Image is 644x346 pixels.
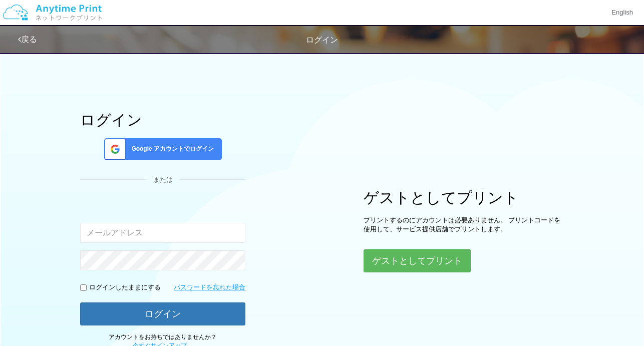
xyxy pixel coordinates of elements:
[80,112,245,128] h1: ログイン
[364,189,564,206] h1: ゲストとしてプリント
[364,216,564,234] p: プリントするのにアカウントは必要ありません。 プリントコードを使用して、サービス提供店舗でプリントします。
[89,283,161,292] p: ログインしたままにする
[18,35,37,44] a: 戻る
[80,302,245,325] button: ログイン
[364,249,471,272] button: ゲストとしてプリント
[80,223,245,243] input: メールアドレス
[80,175,245,185] div: または
[174,283,245,292] a: パスワードを忘れた場合
[306,36,338,44] span: ログイン
[127,145,214,153] span: Google アカウントでログイン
